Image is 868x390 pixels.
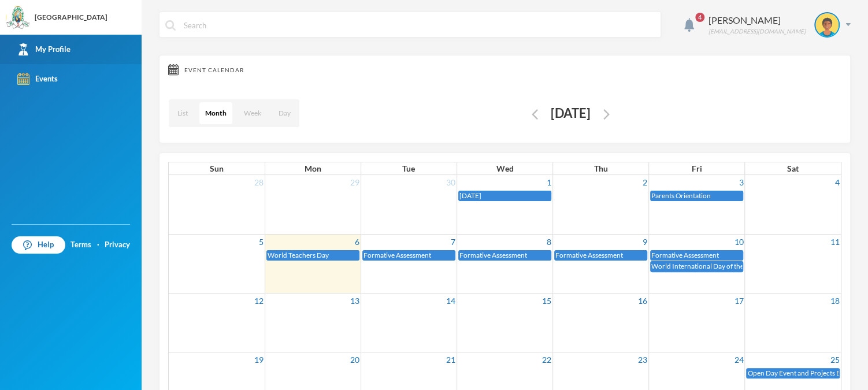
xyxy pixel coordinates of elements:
a: 1 [546,175,552,190]
a: Open Day Event and Projects Exhibition [746,368,840,379]
a: World International Day of the Girl Child [650,261,743,272]
span: 4 [695,13,704,22]
a: [DATE] [458,191,551,202]
a: 13 [349,294,361,308]
a: 19 [253,352,265,367]
a: 28 [253,175,265,190]
a: Parents Orientation [650,191,743,202]
span: Formative Assessment [555,251,623,259]
a: Formative Assessment [554,250,647,261]
a: 11 [829,235,841,249]
a: 3 [737,175,744,190]
span: World International Day of the Girl Child [651,262,774,270]
a: Privacy [105,239,130,251]
span: Formative Assessment [459,251,527,259]
span: Sun [210,164,224,173]
div: [PERSON_NAME] [709,13,806,27]
span: Parents Orientation [651,191,711,200]
a: 7 [450,235,457,249]
div: Events [17,73,58,85]
img: STUDENT [815,13,839,36]
div: · [97,239,99,251]
a: Formative Assessment [650,250,743,261]
span: Open Day Event and Projects Exhibition [747,369,867,377]
a: Terms [71,239,91,251]
a: Formative Assessment [362,250,455,261]
span: Fri [692,164,702,173]
span: World Teachers Day [268,251,329,259]
span: Formative Assessment [651,251,719,259]
span: Thu [594,164,608,173]
a: 5 [258,235,265,249]
a: 21 [445,352,457,367]
a: 14 [445,294,457,308]
a: 17 [733,294,744,308]
div: [EMAIL_ADDRESS][DOMAIN_NAME] [709,27,806,36]
span: Formative Assessment [363,251,431,259]
button: Edit [600,107,613,120]
span: Wed [496,164,513,173]
button: List [172,102,194,124]
img: logo [6,6,29,29]
a: 18 [829,294,841,308]
div: Event Calendar [168,64,841,76]
span: Tue [402,164,415,173]
a: 8 [546,235,552,249]
button: Day [273,102,296,124]
a: 16 [637,294,648,308]
a: 10 [733,235,744,249]
a: 2 [641,175,648,190]
a: 24 [733,352,744,367]
a: 25 [829,352,841,367]
a: World Teachers Day [266,250,359,261]
button: Week [238,102,267,124]
a: 6 [354,235,361,249]
button: Month [199,102,232,124]
a: 29 [349,175,361,190]
a: Help [12,236,65,254]
div: My Profile [17,43,71,55]
span: Mon [305,164,321,173]
span: [DATE] [459,191,481,200]
button: Edit [528,107,541,120]
a: 12 [253,294,265,308]
input: Search [183,12,655,38]
a: 9 [641,235,648,249]
a: 22 [541,352,552,367]
a: 30 [445,175,457,190]
a: Formative Assessment [458,250,551,261]
div: [GEOGRAPHIC_DATA] [35,12,107,23]
div: [DATE] [541,102,600,125]
img: search [165,20,176,31]
a: 23 [637,352,648,367]
a: 15 [541,294,552,308]
a: 4 [834,175,841,190]
a: 20 [349,352,361,367]
span: Sat [787,164,799,173]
